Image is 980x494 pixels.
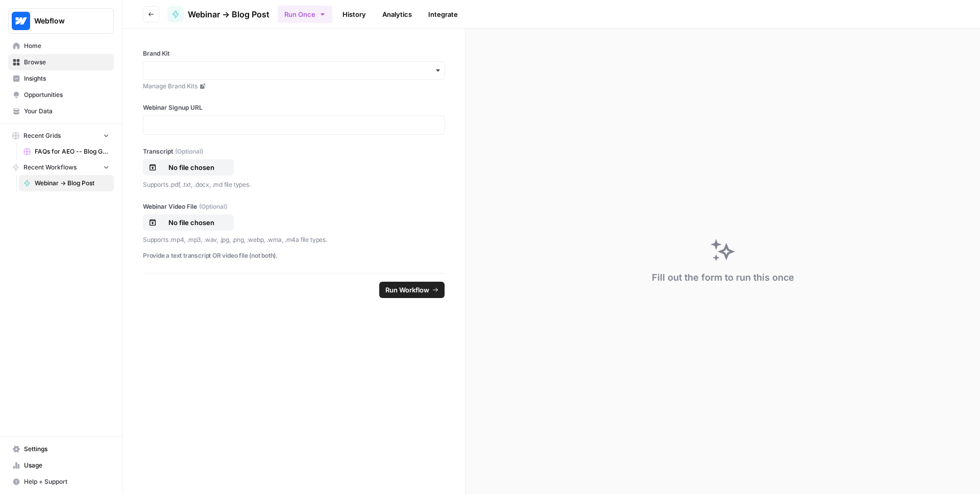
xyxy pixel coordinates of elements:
a: Webinar -> Blog Post [19,175,114,191]
label: Webinar Signup URL [143,103,445,112]
span: Webinar -> Blog Post [188,8,269,20]
a: History [336,6,372,22]
a: Usage [8,457,114,474]
span: Opportunities [24,90,109,100]
p: Supports .mp4, .mp3, .wav, .jpg, .png, .webp, .wma, .m4a file types. [143,235,445,245]
label: Brand Kit [143,49,445,58]
span: Insights [24,74,109,83]
span: (Optional) [175,147,203,156]
strong: Provide a text transcript OR video file (not both). [143,252,278,259]
p: No file chosen [159,217,224,228]
span: Help + Support [24,477,109,486]
span: Recent Workflows [23,163,77,172]
label: Transcript [143,147,445,156]
span: Home [24,41,109,51]
button: Run Workflow [379,282,445,298]
span: Run Workflow [385,285,429,295]
a: Insights [8,70,114,87]
span: Your Data [24,107,109,116]
a: FAQs for AEO -- Blog Grid [19,143,114,160]
a: Webinar -> Blog Post [167,6,269,22]
button: Help + Support [8,474,114,490]
a: Home [8,38,114,54]
a: Your Data [8,103,114,119]
a: Analytics [376,6,418,22]
a: Manage Brand Kits [143,82,445,91]
span: Webinar -> Blog Post [35,179,109,188]
span: (Optional) [199,202,227,211]
button: Recent Grids [8,128,114,143]
span: Usage [24,461,109,470]
a: Browse [8,54,114,70]
button: Recent Workflows [8,160,114,175]
span: Webflow [34,16,96,26]
p: No file chosen [159,162,224,172]
span: Settings [24,444,109,454]
div: Fill out the form to run this once [652,270,794,285]
button: Run Once [278,6,332,23]
span: FAQs for AEO -- Blog Grid [35,147,109,156]
button: No file chosen [143,214,234,231]
img: Webflow Logo [12,12,30,30]
span: Recent Grids [23,131,61,140]
a: Settings [8,441,114,457]
label: Webinar Video File [143,202,445,211]
a: Integrate [422,6,464,22]
a: Opportunities [8,87,114,103]
span: Browse [24,58,109,67]
p: Supports .pdf, .txt, .docx, .md file types. [143,180,445,190]
button: No file chosen [143,159,234,176]
button: Workspace: Webflow [8,8,114,34]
